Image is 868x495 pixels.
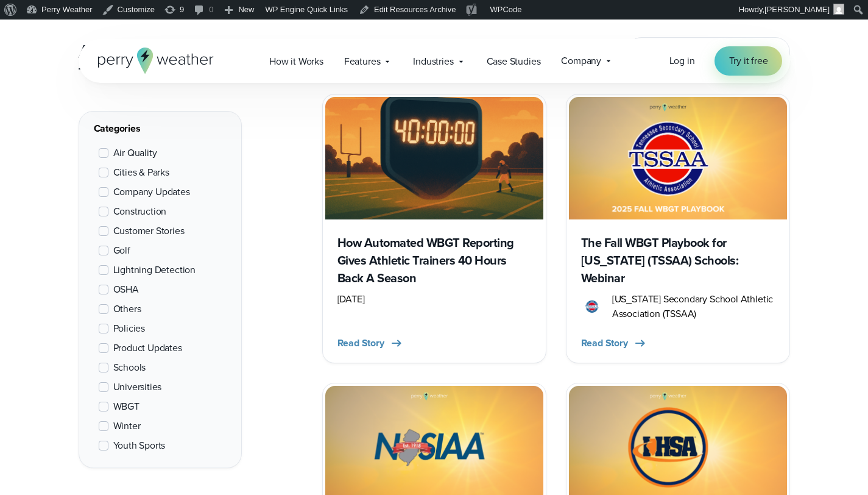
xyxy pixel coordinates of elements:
img: TSSAA Tennessee [569,97,787,219]
a: All [79,34,101,68]
span: Construction [113,204,167,219]
span: Winter [113,419,141,433]
a: Webinars [331,34,412,68]
span: Air Quality [113,146,157,160]
span: Customer Stories [113,224,185,238]
span: Lightning Detection [113,263,196,277]
span: Case Studies [487,54,541,69]
span: Try it free [729,54,768,68]
span: Cities & Parks [113,165,169,180]
span: Policies [113,321,146,336]
span: Webinars [331,37,412,66]
div: Categories [94,121,227,136]
span: Blog [115,37,154,66]
a: Log in [669,54,695,68]
span: OSHA [113,282,139,297]
span: How it Works [269,54,323,69]
img: TSSAA-Tennessee-Secondary-School-Athletic-Association.svg [581,299,602,314]
span: Read Story [581,336,628,351]
span: Others [113,302,141,316]
a: Customer Stories [169,34,317,68]
div: [DATE] [337,292,531,307]
a: Try it free [715,46,783,76]
span: Features [344,54,381,69]
a: Blog [115,34,154,68]
span: All [79,37,101,66]
button: Read Story [581,336,647,351]
span: Log in [669,54,695,68]
span: Product Updates [113,341,182,355]
span: [US_STATE] Secondary School Athletic Association (TSSAA) [612,292,775,321]
a: Case Studies [476,49,551,74]
h3: How Automated WBGT Reporting Gives Athletic Trainers 40 Hours Back A Season [337,234,531,287]
span: Company [561,54,601,68]
h3: The Fall WBGT Playbook for [US_STATE] (TSSAA) Schools: Webinar [581,234,775,287]
span: Youth Sports [113,438,166,453]
span: Read Story [337,336,384,351]
span: Company Updates [113,185,190,199]
a: TSSAA Tennessee The Fall WBGT Playbook for [US_STATE] (TSSAA) Schools: Webinar [US_STATE] Seconda... [566,94,790,363]
a: How it Works [259,49,334,74]
span: Schools [113,360,146,375]
img: Athletic trainers wbgt reporting [325,97,543,219]
span: WBGT [113,399,139,414]
button: Read Story [337,336,404,351]
a: Athletic trainers wbgt reporting How Automated WBGT Reporting Gives Athletic Trainers 40 Hours Ba... [322,94,546,363]
span: Golf [113,243,130,258]
span: Universities [113,380,162,394]
span: [PERSON_NAME] [764,5,830,14]
span: Industries [413,54,453,69]
span: Customer Stories [169,37,317,66]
